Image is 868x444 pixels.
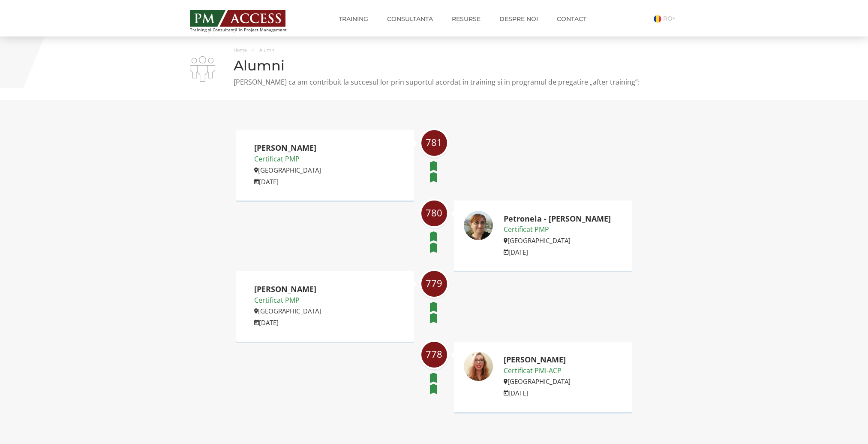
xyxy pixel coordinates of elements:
a: Home [234,47,247,53]
span: 779 [421,278,447,289]
p: Certificat PMP [504,224,611,235]
span: Alumni [259,47,276,53]
p: [GEOGRAPHIC_DATA] [504,376,571,386]
a: Consultanta [381,10,439,27]
p: [DATE] [504,247,611,257]
img: Adelina Iordanescu [463,351,493,381]
a: Despre noi [493,10,544,27]
span: 780 [421,207,447,218]
h2: [PERSON_NAME] [504,356,571,364]
a: RO [654,15,679,22]
p: [GEOGRAPHIC_DATA] [254,165,321,175]
a: Resurse [445,10,487,27]
h2: [PERSON_NAME] [254,144,321,152]
p: Certificat PMP [254,154,321,165]
p: [DATE] [254,317,321,328]
img: PM ACCESS - Echipa traineri si consultanti certificati PMP: Narciss Popescu, Mihai Olaru, Monica ... [190,10,285,27]
p: [GEOGRAPHIC_DATA] [504,235,611,246]
a: Contact [550,10,593,27]
h2: [PERSON_NAME] [254,285,321,294]
img: Romana [654,15,661,23]
img: i-02.png [190,56,215,82]
p: [GEOGRAPHIC_DATA] [254,306,321,316]
span: 778 [421,349,447,359]
p: Certificat PMP [254,295,321,306]
h2: Petronela - [PERSON_NAME] [504,215,611,223]
span: 781 [421,137,447,148]
a: Training și Consultanță în Project Management [190,7,303,32]
h1: Alumni [190,58,679,73]
p: [DATE] [504,388,571,398]
p: [DATE] [254,176,321,187]
img: Petronela - Roxana Benea [463,210,493,240]
span: Training și Consultanță în Project Management [190,27,303,32]
p: Certificat PMI-ACP [504,365,571,377]
p: [PERSON_NAME] ca am contribuit la succesul lor prin suportul acordat in training si in programul ... [190,77,679,87]
a: Training [332,10,375,27]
